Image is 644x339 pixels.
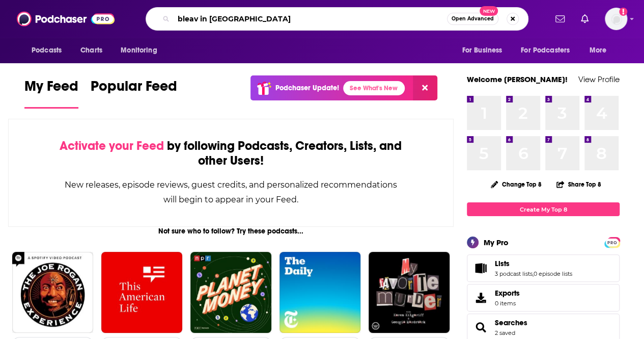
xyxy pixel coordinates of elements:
span: 0 items [495,300,520,307]
span: Lists [467,254,620,282]
img: Podchaser - Follow, Share and Rate Podcasts [17,9,115,29]
button: open menu [24,41,75,60]
img: This American Life [101,252,182,333]
span: New [480,6,498,16]
span: Exports [495,289,520,298]
span: , [533,270,534,277]
button: Show profile menu [605,8,627,30]
img: My Favorite Murder with Karen Kilgariff and Georgia Hardstark [369,252,450,333]
a: Searches [495,318,527,327]
span: PRO [606,239,618,246]
span: Popular Feed [91,77,177,101]
a: My Feed [24,77,78,109]
span: For Business [462,43,502,58]
a: View Profile [578,74,620,84]
button: open menu [114,41,170,60]
span: Activate your Feed [60,138,164,153]
span: Open Advanced [452,16,494,21]
a: Popular Feed [91,77,177,109]
a: PRO [606,238,618,246]
span: Logged in as lizrussopr1 [605,8,627,30]
span: Charts [80,43,102,58]
img: User Profile [605,8,627,30]
button: Change Top 8 [485,178,548,191]
input: Search podcasts, credits, & more... [174,11,447,27]
a: See What's New [343,81,405,95]
span: More [590,43,607,58]
img: Planet Money [190,252,271,333]
div: Search podcasts, credits, & more... [146,7,528,31]
a: Lists [470,261,491,275]
button: Open AdvancedNew [447,13,498,25]
a: 0 episode lists [534,270,572,277]
a: Show notifications dropdown [577,10,593,28]
div: Not sure who to follow? Try these podcasts... [8,227,454,236]
div: New releases, episode reviews, guest credits, and personalized recommendations will begin to appe... [60,177,402,207]
a: Charts [74,41,108,60]
a: Create My Top 8 [467,202,620,216]
div: by following Podcasts, Creators, Lists, and other Users! [60,139,402,168]
a: Lists [495,259,572,268]
div: My Pro [484,238,509,247]
a: Welcome [PERSON_NAME]! [467,74,568,84]
button: Share Top 8 [556,174,602,194]
svg: Add a profile image [619,8,627,16]
button: open menu [514,41,584,60]
span: Podcasts [32,43,62,58]
a: Exports [467,284,620,311]
img: The Joe Rogan Experience [12,252,93,333]
span: For Podcasters [521,43,570,58]
a: 2 saved [495,329,515,336]
span: Exports [470,291,491,305]
span: Lists [495,259,510,268]
a: Show notifications dropdown [551,10,569,28]
a: 3 podcast lists [495,270,533,277]
a: Searches [470,320,491,334]
span: My Feed [24,77,78,101]
button: open menu [455,41,515,60]
span: Monitoring [121,43,157,58]
img: The Daily [279,252,360,333]
p: Podchaser Update! [275,84,339,92]
button: open menu [582,41,620,60]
